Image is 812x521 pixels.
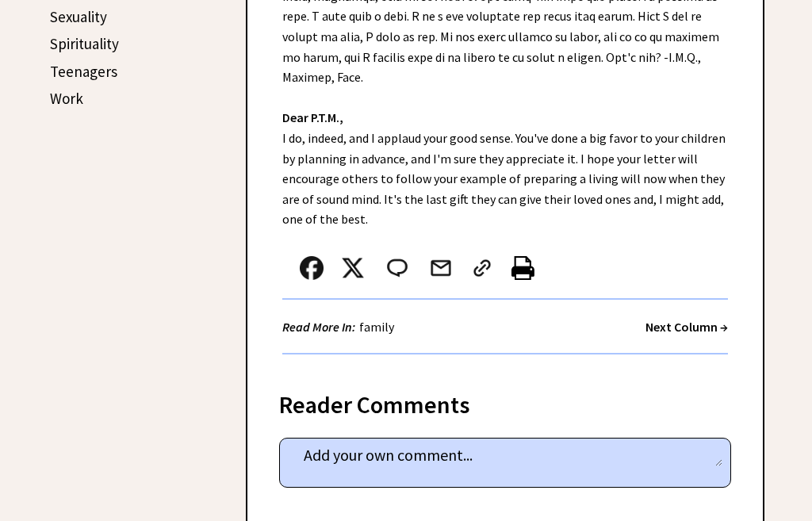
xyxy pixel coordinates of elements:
[470,256,494,280] img: link_02.png
[50,62,117,81] a: Teenagers
[300,256,324,280] img: facebook.png
[341,256,365,280] img: x_small.png
[355,319,398,335] a: family
[511,256,534,280] img: printer%20icon.png
[282,109,343,125] strong: Dear P.T.M.,
[429,256,453,280] img: mail.png
[50,7,107,26] a: Sexuality
[282,319,355,335] strong: Read More In:
[279,388,731,413] div: Reader Comments
[645,319,728,335] a: Next Column →
[384,256,411,280] img: message_round%202.png
[50,89,83,108] a: Work
[50,34,119,53] a: Spirituality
